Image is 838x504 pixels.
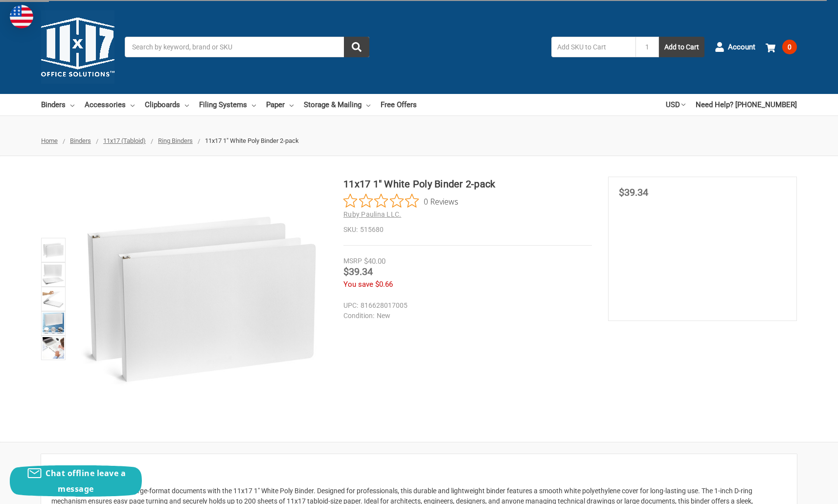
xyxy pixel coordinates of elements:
[125,37,369,57] input: Search by keyword, brand or SKU
[41,10,114,84] img: 11x17.com
[43,313,64,334] img: 11x17 1" White Poly Binder 2-pack
[343,210,401,218] a: Ruby Paulina LLC.
[78,177,322,421] img: 11x17 1" White Poly Binder 2-pack
[205,137,299,144] span: 11x17 1" White Poly Binder 2-pack
[659,37,704,57] button: Add to Cart
[343,300,358,311] dt: UPC:
[381,94,417,115] a: Free Offers
[364,257,385,266] span: $40.00
[343,300,588,311] dd: 816628017005
[343,177,592,191] h1: 11x17 1" White Poly Binder 2-pack
[375,280,393,289] span: $0.66
[45,468,126,494] span: Chat offline leave a message
[619,186,648,198] span: $39.34
[343,266,373,277] span: $39.34
[43,288,64,310] img: 11x17 white poly binder with a durable cover, shown open and closed for detailed view.
[41,94,74,115] a: Binders
[343,225,592,235] dd: 515680
[51,464,787,479] h2: Description
[757,478,838,504] iframe: Google Customer Reviews
[343,256,362,266] div: MSRP
[70,137,91,144] a: Binders
[10,5,33,28] img: duty and tax information for United States
[10,465,142,497] button: Chat offline leave a message
[343,225,358,235] dt: SKU:
[41,137,58,144] a: Home
[766,34,797,60] a: 0
[343,311,588,321] dd: New
[199,94,256,115] a: Filing Systems
[696,94,797,115] a: Need Help? [PHONE_NUMBER]
[158,137,193,144] a: Ring Binders
[103,137,146,144] a: 11x17 (Tabloid)
[43,337,64,359] img: 11x17 1" White Poly Binder 2-pack
[343,311,374,321] dt: Condition:
[85,94,135,115] a: Accessories
[304,94,370,115] a: Storage & Mailing
[728,42,755,53] span: Account
[782,40,797,54] span: 0
[551,37,635,57] input: Add SKU to Cart
[715,34,755,60] a: Account
[43,239,64,261] img: 11x17 1" White Poly Binder 2-pack
[343,194,458,208] button: Rated 0 out of 5 stars from 0 reviews. Jump to reviews.
[43,264,64,285] img: 11x17 1" White Poly Binder 2-pack
[424,194,458,208] span: 0 Reviews
[343,280,373,289] span: You save
[145,94,189,115] a: Clipboards
[266,94,294,115] a: Paper
[666,94,685,115] a: USD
